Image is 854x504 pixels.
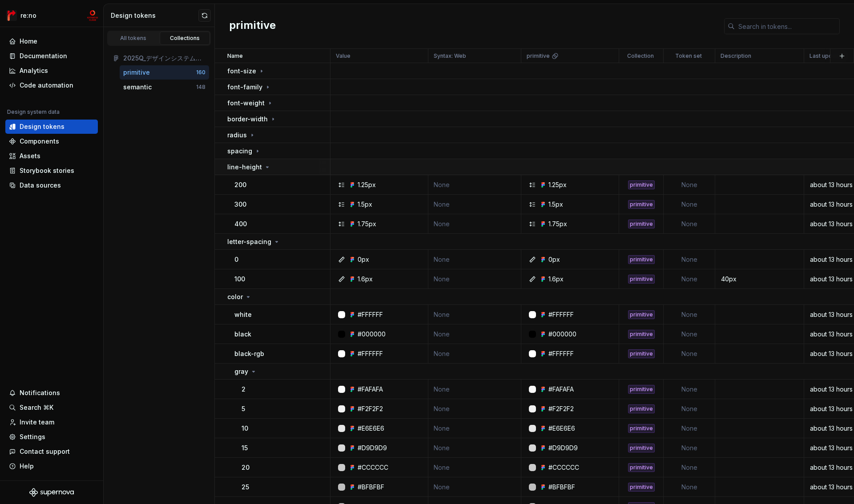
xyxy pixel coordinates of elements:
[735,18,840,34] input: Search in tokens...
[2,6,101,25] button: re:nomc-develop
[5,34,98,48] a: Home
[428,305,521,324] td: None
[664,380,715,399] td: None
[5,64,98,78] a: Analytics
[664,250,715,269] td: None
[242,424,248,433] p: 10
[20,181,61,190] div: Data sources
[336,52,350,60] p: Value
[5,78,98,92] a: Code automation
[358,275,373,284] div: 1.6px
[548,463,579,472] div: #CCCCCC
[721,52,751,60] p: Description
[428,344,521,364] td: None
[123,68,150,77] div: primitive
[628,220,655,228] div: primitive
[358,200,372,209] div: 1.5px
[548,404,574,413] div: #F2F2F2
[120,80,209,94] button: semantic148
[5,164,98,178] a: Storybook stories
[664,399,715,419] td: None
[548,200,563,209] div: 1.5px
[234,330,251,339] p: black
[123,83,152,92] div: semantic
[242,463,250,472] p: 20
[358,330,386,339] div: #000000
[428,438,521,458] td: None
[428,380,521,399] td: None
[664,477,715,497] td: None
[227,131,247,140] p: radius
[5,386,98,400] button: Notifications
[227,237,271,246] p: letter-spacing
[20,122,64,131] div: Design tokens
[628,444,655,452] div: primitive
[20,418,54,427] div: Invite team
[664,458,715,477] td: None
[628,255,655,264] div: primitive
[548,220,567,228] div: 1.75px
[20,403,53,412] div: Search ⌘K
[628,275,655,284] div: primitive
[358,463,388,472] div: #CCCCCC
[20,152,40,160] div: Assets
[428,250,521,269] td: None
[664,269,715,289] td: None
[428,269,521,289] td: None
[242,385,246,394] p: 2
[5,149,98,163] a: Assets
[428,399,521,419] td: None
[227,83,262,92] p: font-family
[428,195,521,214] td: None
[20,388,60,397] div: Notifications
[163,35,207,42] div: Collections
[20,52,67,60] div: Documentation
[227,163,262,172] p: line-height
[664,438,715,458] td: None
[716,275,803,284] div: 40px
[20,432,45,441] div: Settings
[111,11,198,20] div: Design tokens
[20,11,36,20] div: re:no
[628,424,655,433] div: primitive
[428,458,521,477] td: None
[664,419,715,438] td: None
[120,65,209,80] a: primitive160
[627,52,654,60] p: Collection
[810,52,844,60] p: Last updated
[196,69,205,76] div: 160
[7,108,60,116] div: Design system data
[234,220,247,228] p: 400
[227,292,243,301] p: color
[5,120,98,134] a: Design tokens
[628,330,655,339] div: primitive
[29,488,74,497] svg: Supernova Logo
[229,18,276,34] h2: primitive
[628,180,655,189] div: primitive
[87,10,98,21] img: mc-develop
[358,483,384,492] div: #BFBFBF
[358,349,383,358] div: #FFFFFF
[548,424,575,433] div: #E6E6E6
[548,444,578,452] div: #D9D9D9
[664,214,715,234] td: None
[434,52,466,60] p: Syntax: Web
[548,330,576,339] div: #000000
[20,137,59,146] div: Components
[5,459,98,473] button: Help
[234,310,252,319] p: white
[5,444,98,459] button: Contact support
[675,52,702,60] p: Token set
[227,52,243,60] p: Name
[628,404,655,413] div: primitive
[664,305,715,324] td: None
[234,180,246,189] p: 200
[5,430,98,444] a: Settings
[234,349,264,358] p: black-rgb
[234,200,246,209] p: 300
[527,52,550,60] p: primitive
[358,180,376,189] div: 1.25px
[628,200,655,209] div: primitive
[628,463,655,472] div: primitive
